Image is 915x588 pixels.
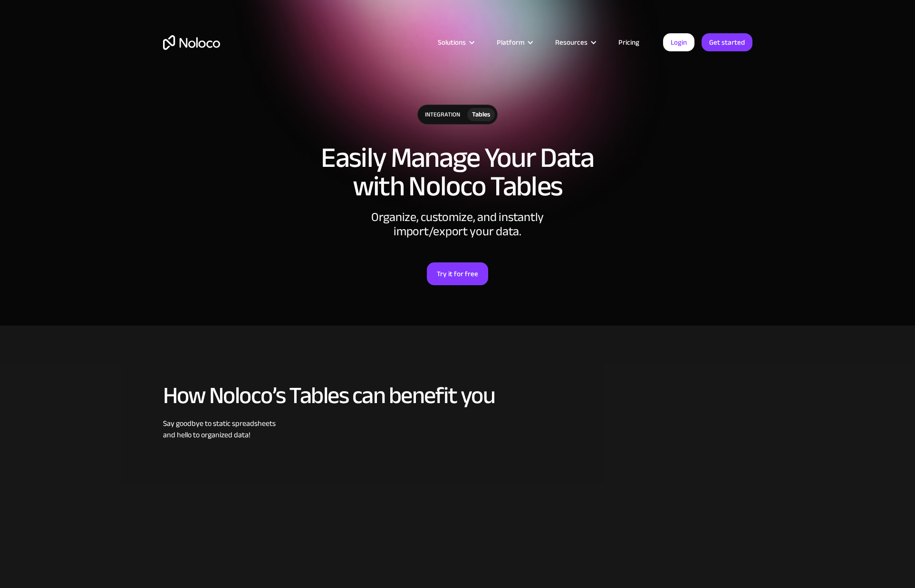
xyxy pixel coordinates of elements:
[163,35,220,50] a: home
[497,36,524,48] div: Platform
[543,36,607,48] div: Resources
[555,36,588,48] div: Resources
[607,36,651,48] a: Pricing
[163,144,752,201] h1: Easily Manage Your Data with Noloco Tables
[702,33,752,51] a: Get started
[315,210,600,239] div: Organize, customize, and instantly import/export your data.
[426,36,485,48] div: Solutions
[485,36,543,48] div: Platform
[437,268,478,280] div: Try it for free
[472,109,490,120] div: Tables
[163,418,752,441] div: Say goodbye to static spreadsheets and hello to organized data!
[163,383,752,408] h2: How Noloco’s Tables can benefit you
[438,36,466,48] div: Solutions
[663,33,694,51] a: Login
[418,105,467,124] div: integration
[427,262,488,285] a: Try it for free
